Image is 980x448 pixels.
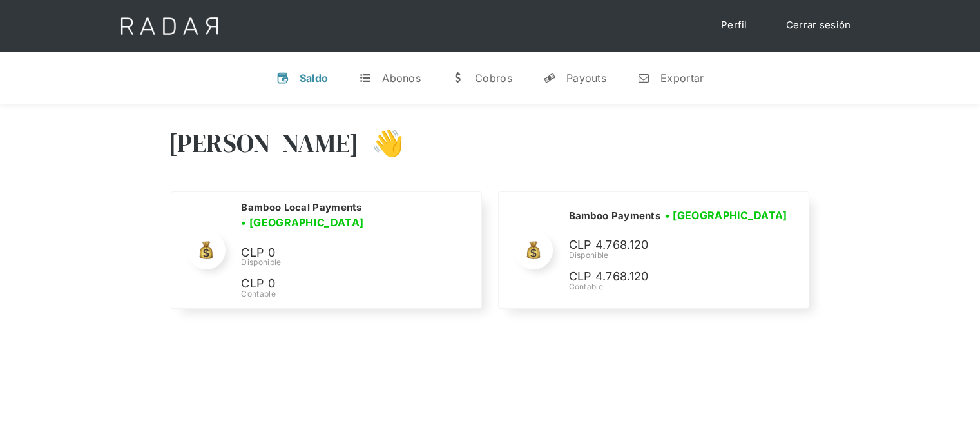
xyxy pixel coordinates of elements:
div: t [359,72,372,84]
h3: 👋 [359,127,404,159]
div: Exportar [660,72,704,84]
h2: Bamboo Local Payments [241,201,361,214]
h2: Bamboo Payments [568,209,660,222]
h3: • [GEOGRAPHIC_DATA] [241,215,363,230]
a: Cerrar sesión [773,13,864,38]
div: Disponible [241,257,465,268]
p: CLP 4.768.120 [568,236,762,255]
a: Perfil [708,13,760,38]
div: Payouts [566,72,606,84]
div: w [452,72,465,84]
div: Contable [241,288,465,300]
div: Cobros [475,72,512,84]
p: CLP 4.768.120 [568,268,762,286]
h3: • [GEOGRAPHIC_DATA] [665,208,787,223]
div: Abonos [382,72,421,84]
p: CLP 0 [241,244,434,262]
p: CLP 0 [241,275,434,293]
div: Contable [568,281,791,293]
div: n [637,72,650,84]
div: y [543,72,556,84]
h3: [PERSON_NAME] [168,127,360,159]
div: v [276,72,289,84]
div: Saldo [300,72,329,84]
div: Disponible [568,249,791,261]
